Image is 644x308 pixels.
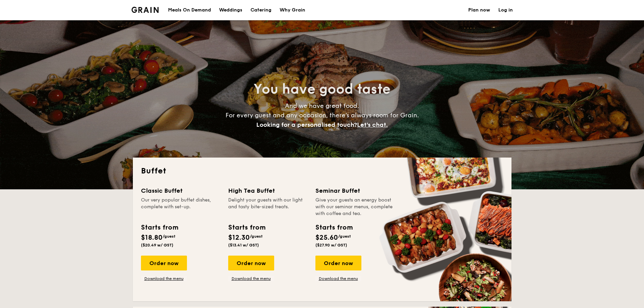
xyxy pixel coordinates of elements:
[141,222,178,233] div: Starts from
[315,256,361,270] div: Order now
[250,234,263,239] span: /guest
[228,197,307,217] div: Delight your guests with our light and tasty bite-sized treats.
[228,234,250,242] span: $12.30
[141,197,220,217] div: Our very popular buffet dishes, complete with set-up.
[357,121,388,128] span: Let's chat.
[315,186,395,195] div: Seminar Buffet
[141,256,187,270] div: Order now
[228,222,265,233] div: Starts from
[228,256,274,270] div: Order now
[338,234,351,239] span: /guest
[141,166,503,176] h2: Buffet
[228,186,307,195] div: High Tea Buffet
[141,186,220,195] div: Classic Buffet
[132,7,159,13] a: Logotype
[141,276,187,281] a: Download the menu
[163,234,175,239] span: /guest
[254,81,390,97] span: You have good taste
[315,243,347,247] span: ($27.90 w/ GST)
[141,234,163,242] span: $18.80
[315,276,361,281] a: Download the menu
[315,234,338,242] span: $25.60
[228,276,274,281] a: Download the menu
[132,7,159,13] img: Grain
[228,243,259,247] span: ($13.41 w/ GST)
[256,121,357,128] span: Looking for a personalised touch?
[315,222,352,233] div: Starts from
[141,243,173,247] span: ($20.49 w/ GST)
[225,102,419,128] span: And we have great food. For every guest and any occasion, there’s always room for Grain.
[315,197,395,217] div: Give your guests an energy boost with our seminar menus, complete with coffee and tea.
